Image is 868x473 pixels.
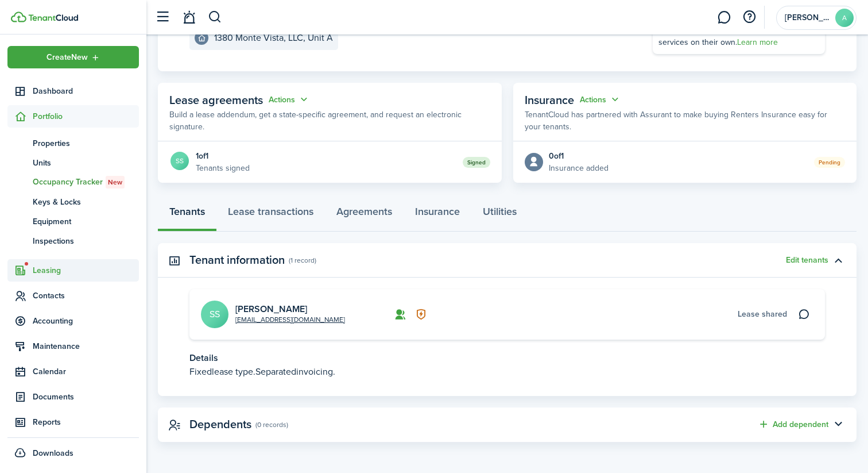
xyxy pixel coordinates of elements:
p: Tenants signed [196,162,250,174]
panel-main-subtitle: (0 records) [255,420,288,430]
a: Lease transactions [216,197,325,232]
span: Documents [33,391,139,403]
span: Lease agreements [169,91,263,109]
span: Equipment [33,216,139,228]
span: Maintenance [33,340,139,352]
e-details-info-title: 1380 Monte Vista, LLC, Unit A [214,33,333,43]
avatar-text: SS [201,301,228,328]
button: Actions [269,93,310,106]
span: Create New [46,53,88,61]
button: Search [208,7,222,27]
a: SS [169,151,190,174]
a: Inspections [7,231,139,251]
a: Units [7,153,139,172]
button: Open menu [269,93,310,106]
p: Details [189,351,825,365]
a: Agreements [325,197,404,232]
a: Utilities [471,197,528,232]
panel-main-title: Dependents [189,418,251,431]
a: Reports [7,411,139,433]
img: TenantCloud [28,14,78,21]
button: Edit tenants [786,256,828,265]
span: Contacts [33,290,139,302]
panel-main-title: Tenant information [189,253,285,267]
span: Keys & Locks [33,196,139,208]
button: Open resource center [739,7,759,27]
span: lease type. [212,365,255,378]
panel-main-subtitle: (1 record) [289,255,316,266]
span: New [108,177,122,187]
button: Actions [580,93,621,106]
a: Dashboard [7,80,139,102]
a: Learn more [737,36,778,48]
a: Equipment [7,211,139,231]
span: Occupancy Tracker [33,176,139,189]
span: invoicing. [296,365,335,378]
a: Properties [7,133,139,153]
span: Dashboard [33,85,139,97]
a: Notifications [178,3,200,32]
status: Signed [463,157,490,168]
span: Adrian [785,14,831,22]
p: TenantCloud has partnered with Assurant to make buying Renters Insurance easy for your tenants. [525,109,846,133]
span: Inspections [33,235,139,247]
a: [PERSON_NAME] [235,302,307,316]
span: Lease shared [738,308,787,320]
status: Pending [814,157,845,168]
button: Open menu [580,93,621,106]
span: Properties [33,137,139,149]
button: Toggle accordion [828,415,848,434]
a: [EMAIL_ADDRESS][DOMAIN_NAME] [235,314,345,325]
span: Calendar [33,366,139,378]
span: Reports [33,416,139,428]
p: Fixed Separated [189,365,825,379]
panel-main-body: Toggle accordion [158,289,857,396]
div: 1 of 1 [196,150,250,162]
button: Add dependent [758,418,828,431]
span: Leasing [33,264,139,276]
a: Messaging [713,3,735,32]
button: Toggle accordion [828,251,848,270]
span: Accounting [33,315,139,327]
p: Insurance added [549,162,609,174]
span: Insurance [525,91,574,109]
avatar-text: A [835,9,854,27]
a: Keys & Locks [7,192,139,211]
span: Units [33,157,139,169]
div: 0 of 1 [549,150,609,162]
img: TenantCloud [11,11,26,22]
button: Open menu [7,46,139,68]
avatar-text: SS [170,152,189,170]
span: Portfolio [33,110,139,122]
button: Open sidebar [152,6,173,28]
p: Build a lease addendum, get a state-specific agreement, and request an electronic signature. [169,109,490,133]
span: Downloads [33,447,73,459]
a: Occupancy TrackerNew [7,172,139,192]
a: Insurance [404,197,471,232]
